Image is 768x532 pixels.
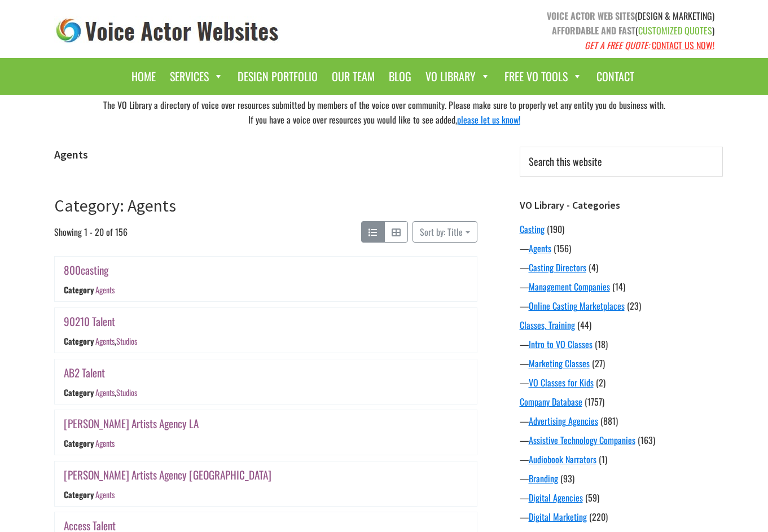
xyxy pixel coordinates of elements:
[547,222,564,236] span: (190)
[383,64,417,89] a: Blog
[520,510,723,524] div: —
[95,386,114,398] a: Agents
[520,299,723,313] div: —
[529,357,590,370] a: Marketing Classes
[596,376,605,389] span: (2)
[591,64,640,89] a: Contact
[95,335,137,347] div: ,
[64,313,115,329] a: 90210 Talent
[612,280,625,293] span: (14)
[520,147,723,177] input: Search this website
[585,491,599,504] span: (59)
[547,9,635,23] strong: VOICE ACTOR WEB SITES
[595,337,608,351] span: (18)
[54,195,176,216] a: Category: Agents
[529,376,594,389] a: VO Classes for Kids
[589,510,608,524] span: (220)
[585,38,649,52] em: GET A FREE QUOTE:
[116,386,137,398] a: Studios
[164,64,229,89] a: Services
[520,452,723,466] div: —
[529,261,586,274] a: Casting Directors
[529,472,558,485] a: Branding
[412,221,477,243] button: Sort by: Title
[589,261,598,274] span: (4)
[326,64,380,89] a: Our Team
[554,241,571,255] span: (156)
[520,376,723,389] div: —
[64,262,108,278] a: 800casting
[529,337,593,351] a: Intro to VO Classes
[520,491,723,504] div: —
[232,64,323,89] a: Design Portfolio
[457,113,520,126] a: please let us know!
[64,364,105,381] a: AB2 Talent
[95,284,114,296] a: Agents
[520,222,545,236] a: Casting
[64,335,94,347] div: Category
[529,299,625,313] a: Online Casting Marketplaces
[529,491,583,504] a: Digital Agencies
[46,95,723,130] div: The VO Library a directory of voice over resources submitted by members of the voice over communi...
[520,414,723,428] div: —
[585,395,604,408] span: (1757)
[95,386,137,398] div: ,
[116,335,137,347] a: Studios
[64,284,94,296] div: Category
[64,489,94,500] div: Category
[652,38,714,52] a: CONTACT US NOW!
[520,472,723,485] div: —
[54,16,281,46] img: voice_actor_websites_logo
[529,414,598,428] a: Advertising Agencies
[64,467,271,483] a: [PERSON_NAME] Artists Agency [GEOGRAPHIC_DATA]
[529,241,551,255] a: Agents
[95,335,114,347] a: Agents
[600,414,618,428] span: (881)
[520,357,723,370] div: —
[95,489,114,500] a: Agents
[560,472,574,485] span: (93)
[64,386,94,398] div: Category
[64,415,199,432] a: [PERSON_NAME] Artists Agency LA
[529,452,596,466] a: Audiobook Narrators
[54,148,477,161] h1: Agents
[520,433,723,447] div: —
[126,64,161,89] a: Home
[599,452,607,466] span: (1)
[638,24,712,37] span: CUSTOMIZED QUOTES
[54,221,128,243] span: Showing 1 - 20 of 156
[529,280,610,293] a: Management Companies
[577,318,591,332] span: (44)
[499,64,588,89] a: Free VO Tools
[627,299,641,313] span: (23)
[552,24,635,37] strong: AFFORDABLE AND FAST
[520,280,723,293] div: —
[64,437,94,449] div: Category
[393,8,714,52] p: (DESIGN & MARKETING) ( )
[520,241,723,255] div: —
[592,357,605,370] span: (27)
[529,433,635,447] a: Assistive Technology Companies
[520,199,723,212] h3: VO Library - Categories
[529,510,587,524] a: Digital Marketing
[520,318,575,332] a: Classes, Training
[520,395,582,408] a: Company Database
[520,261,723,274] div: —
[520,337,723,351] div: —
[95,437,114,449] a: Agents
[420,64,496,89] a: VO Library
[638,433,655,447] span: (163)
